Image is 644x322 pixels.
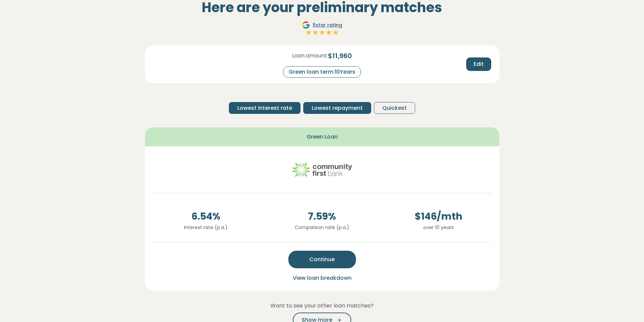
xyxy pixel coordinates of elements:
[292,52,328,60] span: Loan amount:
[283,66,361,78] div: Green loan term: 10 Years
[328,51,352,61] span: $ 11,960
[466,57,491,71] button: Edit
[332,29,339,36] img: Full star
[309,255,335,264] span: Continue
[319,29,326,36] img: Full star
[293,274,352,282] span: View loan breakdown
[291,274,354,282] button: View loan breakdown
[269,209,375,224] span: 7.59 %
[374,102,415,114] button: Quickest
[269,224,375,231] p: Comparison rate (p.a.)
[386,209,491,224] span: $ 146 /mth
[313,22,342,29] span: 5 star rating
[312,29,319,36] img: Full star
[312,104,363,112] span: Lowest repayment
[237,104,292,112] span: Lowest interest rate
[153,224,259,231] p: Interest rate (p.a.)
[382,104,407,112] span: Quickest
[145,301,499,310] p: Want to see your other loan matches?
[288,251,356,268] button: Continue
[301,21,343,37] a: Google5star ratingFull starFull starFull starFull starFull star
[307,133,338,141] span: Green Loan
[386,224,491,231] p: over 10 years
[303,102,371,114] button: Lowest repayment
[326,29,332,36] img: Full star
[292,154,353,185] img: community-first logo
[153,209,259,224] span: 6.54 %
[229,102,301,114] button: Lowest interest rate
[302,21,310,29] img: Google
[305,29,312,36] img: Full star
[474,60,484,68] span: Edit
